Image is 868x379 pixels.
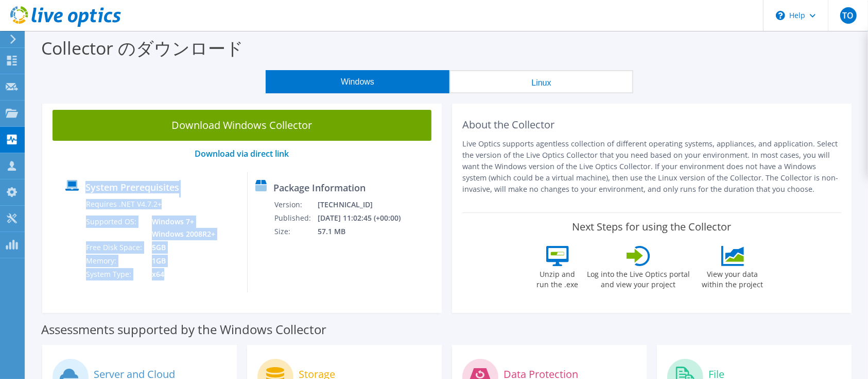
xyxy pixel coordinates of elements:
button: Windows [266,70,449,93]
td: Published: [274,211,317,225]
label: Log into the Live Optics portal and view your project [586,266,690,290]
td: Supported OS: [85,215,144,241]
td: Free Disk Space: [85,241,144,254]
td: 5GB [144,241,217,254]
td: x64 [144,268,217,281]
label: Assessments supported by the Windows Collector [41,324,326,335]
td: [DATE] 11:02:45 (+00:00) [317,211,414,225]
label: System Prerequisites [85,182,179,192]
td: 1GB [144,254,217,268]
label: Requires .NET V4.7.2+ [86,199,162,209]
label: Next Steps for using the Collector [572,221,732,233]
a: Download via direct link [195,148,289,159]
p: Live Optics supports agentless collection of different operating systems, appliances, and applica... [462,138,841,195]
svg: \n [776,11,785,20]
label: Collector のダウンロード [41,36,244,60]
label: Unzip and run the .exe [534,266,581,290]
label: Package Information [273,183,366,193]
td: Version: [274,198,317,211]
td: 57.1 MB [317,225,414,238]
h2: About the Collector [462,119,841,131]
label: View your data within the project [696,266,770,290]
span: TO [840,7,857,24]
a: Download Windows Collector [53,110,431,141]
td: Windows 7+ Windows 2008R2+ [144,215,217,241]
td: [TECHNICAL_ID] [317,198,414,211]
td: Memory: [85,254,144,268]
td: Size: [274,225,317,238]
td: System Type: [85,268,144,281]
button: Linux [449,70,633,93]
